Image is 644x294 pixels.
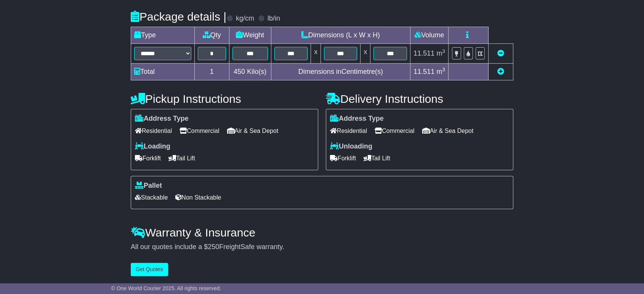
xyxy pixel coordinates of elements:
h4: Package details | [131,10,226,23]
td: Total [131,64,195,80]
td: 1 [195,64,229,80]
div: All our quotes include a $ FreightSafe warranty. [131,243,513,251]
sup: 3 [442,48,445,54]
label: Loading [135,142,170,151]
span: m [436,68,445,75]
td: Weight [229,27,271,44]
td: Qty [195,27,229,44]
td: x [311,44,321,64]
button: Get Quotes [131,263,168,276]
td: Dimensions (L x W x H) [271,27,410,44]
label: lb/in [268,14,280,23]
span: Air & Sea Depot [422,125,474,137]
span: Stackable [135,192,168,203]
span: Air & Sea Depot [227,125,279,137]
span: Residential [330,125,367,137]
a: Add new item [497,68,504,75]
a: Remove this item [497,50,504,57]
span: Forklift [135,152,161,164]
span: Commercial [179,125,219,137]
h4: Delivery Instructions [326,93,513,105]
td: Kilo(s) [229,64,271,80]
label: Address Type [135,115,189,123]
span: m [436,50,445,57]
td: Dimensions in Centimetre(s) [271,64,410,80]
h4: Pickup Instructions [131,93,318,105]
span: Tail Lift [168,152,195,164]
span: 11.511 [413,68,434,75]
span: 11.511 [413,50,434,57]
td: x [360,44,370,64]
td: Type [131,27,195,44]
span: Forklift [330,152,356,164]
label: Unloading [330,142,372,151]
span: Commercial [375,125,414,137]
span: Non Stackable [175,192,221,203]
td: Volume [410,27,448,44]
span: © One World Courier 2025. All rights reserved. [111,285,221,291]
span: Tail Lift [364,152,390,164]
span: Residential [135,125,172,137]
sup: 3 [442,67,445,72]
label: kg/cm [236,14,254,23]
span: 450 [234,68,245,75]
label: Address Type [330,115,384,123]
span: 250 [208,243,219,251]
label: Pallet [135,182,162,190]
h4: Warranty & Insurance [131,226,513,239]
